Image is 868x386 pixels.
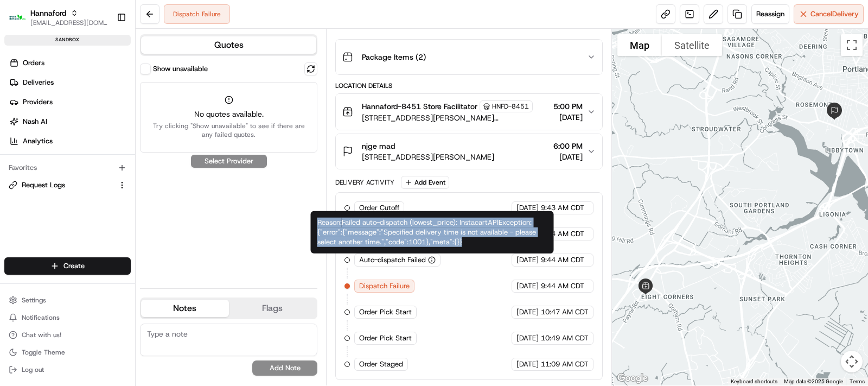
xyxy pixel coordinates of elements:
[11,159,20,167] div: 📗
[359,281,410,291] span: Dispatch Failure
[11,104,30,123] img: 1736555255976-a54dd68f-1ca7-489b-9aae-adbdc363a1c4
[4,74,135,91] a: Deliveries
[516,359,539,369] span: [DATE]
[4,54,135,72] a: Orders
[23,97,53,107] span: Providers
[541,255,584,265] span: 9:44 AM CDT
[4,362,131,377] button: Log out
[335,81,603,90] div: Location Details
[9,9,26,26] img: Hannaford
[841,34,863,56] button: Toggle fullscreen view
[541,359,589,369] span: 11:09 AM CDT
[516,255,539,265] span: [DATE]
[751,4,789,24] button: Reassign
[4,176,131,194] button: Request Logs
[4,345,131,360] button: Toggle Theme
[662,34,722,56] button: Show satellite imagery
[23,117,47,126] span: Nash AI
[22,348,65,357] span: Toggle Theme
[617,34,662,56] button: Show street map
[4,93,135,111] a: Providers
[184,107,197,120] button: Start new chat
[153,64,208,74] label: Show unavailable
[4,35,131,46] div: sandbox
[11,11,33,33] img: Nash
[22,365,44,374] span: Log out
[4,310,131,325] button: Notifications
[37,104,178,115] div: Start new chat
[336,94,602,130] button: Hannaford-8451 Store FacilitatorHNFD-8451[STREET_ADDRESS][PERSON_NAME][PERSON_NAME]5:00 PM[DATE]
[362,112,549,123] span: [STREET_ADDRESS][PERSON_NAME][PERSON_NAME]
[362,141,395,151] span: njge mad
[553,112,583,123] span: [DATE]
[141,300,229,317] button: Notes
[23,78,54,87] span: Deliveries
[22,157,83,168] span: Knowledge Base
[4,293,131,308] button: Settings
[4,132,135,150] a: Analytics
[401,176,449,189] button: Add Event
[335,178,394,187] div: Delivery Activity
[784,378,843,384] span: Map data ©2025 Google
[4,113,135,130] a: Nash AI
[492,102,529,111] span: HNFD-8451
[731,378,777,385] button: Keyboard shortcuts
[541,229,584,239] span: 9:44 AM CDT
[615,371,650,385] img: Google
[22,313,60,322] span: Notifications
[22,296,46,305] span: Settings
[141,36,316,54] button: Quotes
[541,203,584,213] span: 9:43 AM CDT
[229,300,317,317] button: Flags
[850,378,865,384] a: Terms
[9,180,113,190] a: Request Logs
[23,58,44,68] span: Orders
[4,4,112,30] button: HannafordHannaford[EMAIL_ADDRESS][DOMAIN_NAME]
[362,101,477,112] span: Hannaford-8451 Store Facilitator
[336,134,602,169] button: njge mad[STREET_ADDRESS][PERSON_NAME]6:00 PM[DATE]
[22,331,61,339] span: Chat with us!
[103,157,174,168] span: API Documentation
[311,211,554,254] div: Reason: Failed auto-dispatch (lowest_price): InstacartAPIException: {"error":{"message":"Specifie...
[615,371,650,385] a: Open this area in Google Maps (opens a new window)
[362,52,426,62] span: Package Items ( 2 )
[37,115,137,123] div: We're available if you need us!
[553,101,583,112] span: 5:00 PM
[63,261,85,271] span: Create
[30,18,108,27] button: [EMAIL_ADDRESS][DOMAIN_NAME]
[7,153,87,173] a: 📗Knowledge Base
[516,307,539,317] span: [DATE]
[516,281,539,291] span: [DATE]
[92,159,100,167] div: 💻
[359,203,399,213] span: Order Cutoff
[22,180,65,190] span: Request Logs
[4,159,131,176] div: Favorites
[541,307,589,317] span: 10:47 AM CDT
[362,151,494,162] span: [STREET_ADDRESS][PERSON_NAME]
[30,8,66,18] button: Hannaford
[553,141,583,151] span: 6:00 PM
[108,184,131,192] span: Pylon
[516,203,539,213] span: [DATE]
[359,307,412,317] span: Order Pick Start
[841,351,863,372] button: Map camera controls
[147,122,310,139] span: Try clicking "Show unavailable" to see if there are any failed quotes.
[359,333,412,343] span: Order Pick Start
[359,359,403,369] span: Order Staged
[28,70,179,81] input: Clear
[87,153,178,173] a: 💻API Documentation
[11,43,197,61] p: Welcome 👋
[541,281,584,291] span: 9:44 AM CDT
[23,136,53,146] span: Analytics
[147,109,310,119] span: No quotes available.
[810,9,859,19] span: Cancel Delivery
[336,40,602,74] button: Package Items (2)
[756,9,784,19] span: Reassign
[541,333,589,343] span: 10:49 AM CDT
[553,151,583,162] span: [DATE]
[359,255,426,265] span: Auto-dispatch Failed
[4,257,131,275] button: Create
[76,183,131,192] a: Powered byPylon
